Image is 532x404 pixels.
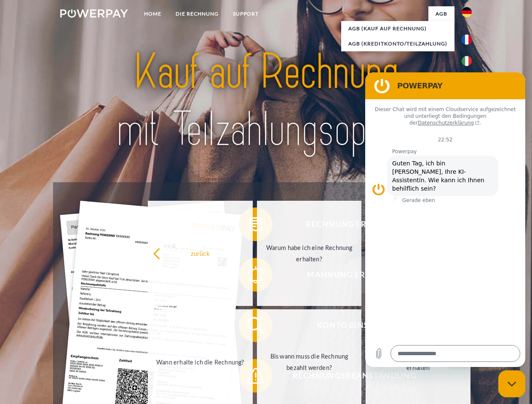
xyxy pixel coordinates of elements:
[262,242,357,265] div: Warum habe ich eine Rechnung erhalten?
[137,6,168,21] a: Home
[168,6,226,21] a: DIE RECHNUNG
[153,356,248,367] div: Wann erhalte ich die Rechnung?
[226,6,266,21] a: SUPPORT
[60,9,128,18] img: logo-powerpay-white.svg
[462,7,472,17] img: de
[341,36,454,51] a: AGB (Kreditkonto/Teilzahlung)
[428,6,454,21] a: agb
[462,56,472,66] img: it
[341,21,454,36] a: AGB (Kauf auf Rechnung)
[153,247,248,259] div: zurück
[498,370,525,397] iframe: Schaltfläche zum Öffnen des Messaging-Fensters; Konversation läuft
[262,351,357,373] div: Bis wann muss die Rechnung bezahlt werden?
[80,40,452,161] img: title-powerpay_de.svg
[462,35,472,45] img: fr
[365,72,525,367] iframe: Messaging-Fenster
